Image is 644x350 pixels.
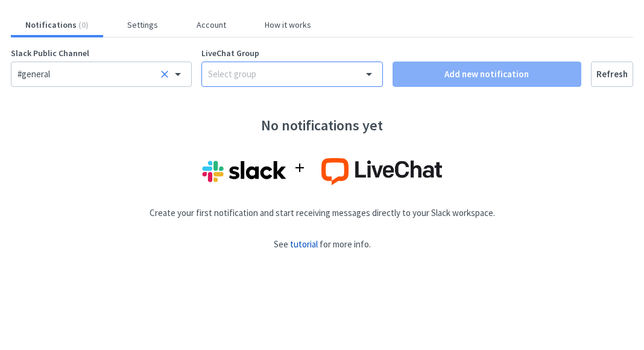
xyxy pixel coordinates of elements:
[321,158,442,185] img: LC logo
[11,47,192,59] label: Slack Public Channel
[208,68,256,81] div: Select group
[182,19,241,30] button: Account
[250,19,326,30] button: How it works
[77,19,89,30] span: ( 0 )
[261,117,383,134] h2: No notifications yet
[274,238,371,251] p: See for more info.
[17,68,50,81] div: #general
[11,19,103,30] button: Notifications(0)
[150,206,495,220] p: Create your first notification and start receiving messages directly to your Slack workspace.
[591,62,633,87] button: Refresh
[201,47,382,59] label: LiveChat Group
[393,62,581,87] button: Add new notification
[290,238,318,250] a: tutorial
[202,161,286,182] img: Slack logo
[113,19,172,30] button: Settings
